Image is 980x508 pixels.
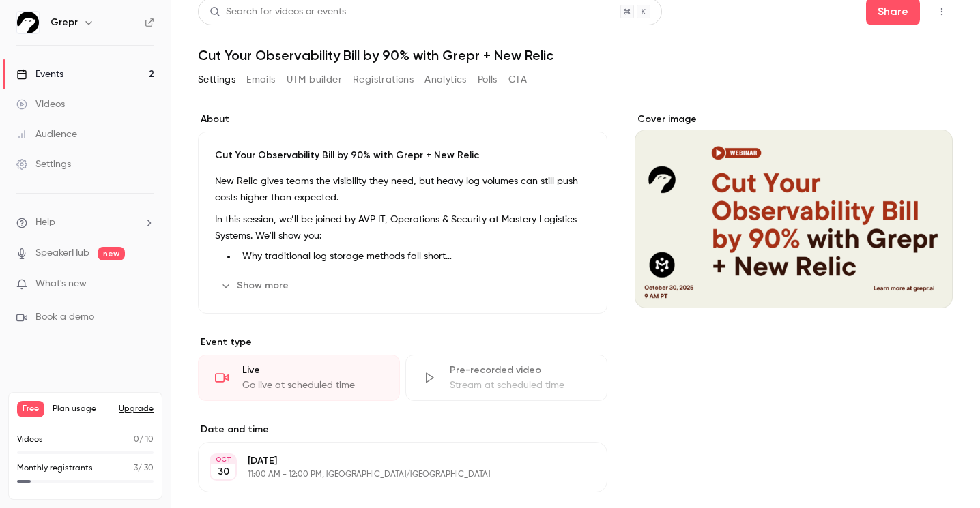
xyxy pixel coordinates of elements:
[16,68,63,81] div: Events
[198,69,235,91] button: Settings
[134,464,138,473] span: 3
[16,158,71,171] div: Settings
[16,215,154,230] li: help-dropdown-opener
[246,69,275,91] button: Emails
[215,275,297,297] button: Show more
[198,113,607,126] label: About
[51,16,78,29] h6: Grepr
[17,434,43,446] p: Videos
[478,69,498,91] button: Polls
[35,215,55,230] span: Help
[198,47,953,63] h1: Cut Your Observability Bill by 90% with Grepr + New Relic
[215,149,590,162] p: Cut Your Observability Bill by 90% with Grepr + New Relic
[635,113,953,126] label: Cover image
[508,69,527,91] button: CTA
[17,12,39,33] img: Grepr
[119,404,154,415] button: Upgrade
[16,98,65,111] div: Videos
[134,434,154,446] p: / 10
[248,454,535,468] p: [DATE]
[353,69,414,91] button: Registrations
[242,363,383,377] div: Live
[215,211,590,244] p: In this session, we’ll be joined by AVP IT, Operations & Security at Mastery Logistics Systems. W...
[198,355,400,401] div: LiveGo live at scheduled time
[215,173,590,206] p: New Relic gives teams the visibility they need, but heavy log volumes can still push costs higher...
[35,277,87,291] span: What's new
[134,436,139,444] span: 0
[198,335,607,349] p: Event type
[211,455,235,464] div: OCT
[35,310,94,325] span: Book a demo
[218,465,229,479] p: 30
[17,401,44,417] span: Free
[98,247,125,260] span: new
[405,355,607,401] div: Pre-recorded videoStream at scheduled time
[242,378,383,392] div: Go live at scheduled time
[17,462,93,475] p: Monthly registrants
[35,246,89,260] a: SpeakerHub
[635,113,953,308] section: Cover image
[134,462,154,475] p: / 30
[450,363,590,377] div: Pre-recorded video
[248,469,535,480] p: 11:00 AM - 12:00 PM, [GEOGRAPHIC_DATA]/[GEOGRAPHIC_DATA]
[450,378,590,392] div: Stream at scheduled time
[198,423,607,436] label: Date and time
[237,250,590,264] li: Why traditional log storage methods fall short
[424,69,467,91] button: Analytics
[287,69,342,91] button: UTM builder
[53,404,111,415] span: Plan usage
[210,5,346,19] div: Search for videos or events
[16,128,77,141] div: Audience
